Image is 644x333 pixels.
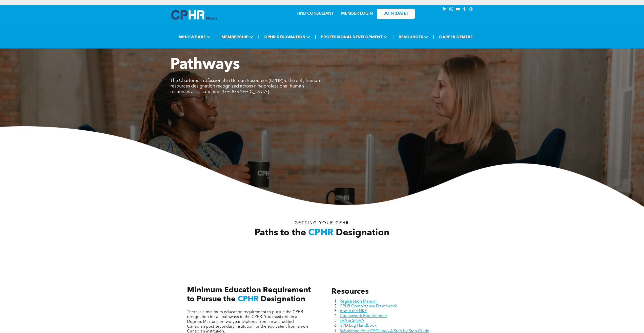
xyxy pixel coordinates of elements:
a: EVA & SPEVA [340,319,364,323]
span: MEMBERSHIP [220,32,255,42]
a: Social network [468,6,474,13]
span: CPHR [238,295,259,303]
span: PROFESSIONAL DEVELOPMENT [319,32,389,42]
span: Designation [336,229,389,238]
span: Resources [331,288,369,295]
li: | [315,32,316,42]
a: MEMBER LOGIN [341,12,373,16]
a: youtube [455,6,461,13]
a: instagram [449,6,454,13]
img: A blue and white logo for cp alberta [171,10,217,20]
a: linkedin [442,6,448,13]
a: FIND CONSULTANT [297,12,334,16]
a: CPD Log Handbook [340,324,377,328]
li: | [215,32,217,42]
span: The Chartered Professional in Human Resources (CPHR) is the only human resources designation reco... [170,78,320,94]
li: | [258,32,259,42]
a: JOIN [DATE] [377,9,415,19]
a: CAREER CENTRE [438,32,474,42]
a: About the NKE [340,309,367,313]
span: Minimum Education Requirement to Pursue the [187,286,311,303]
span: CPHR [308,229,334,238]
li: | [392,32,394,42]
a: Coursework Requirement [340,314,387,318]
span: CPHR DESIGNATION [263,32,312,42]
li: | [433,32,434,42]
a: CPHR Competency Framework [340,304,397,308]
span: Designation [261,295,305,303]
span: JOIN [DATE] [384,11,408,16]
span: WHO WE ARE [177,32,212,42]
span: Paths to the [255,229,306,238]
span: RESOURCES [397,32,430,42]
a: Registration Manual [340,300,377,304]
span: Getting your Cphr [295,221,349,225]
a: facebook [462,6,467,13]
span: Pathways [170,57,240,73]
